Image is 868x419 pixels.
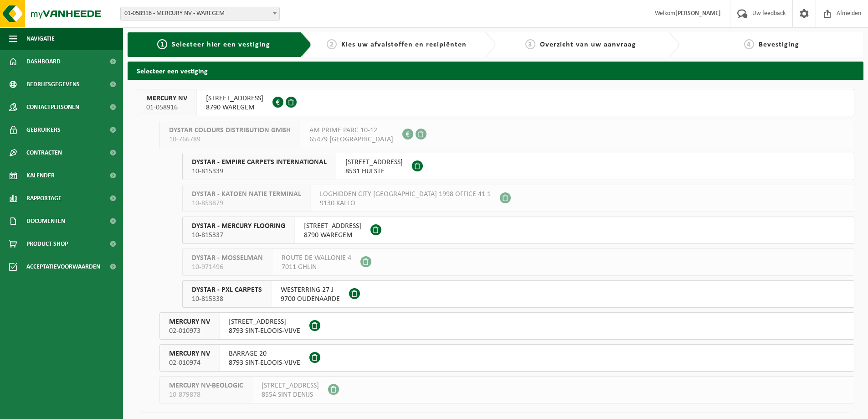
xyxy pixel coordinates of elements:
[309,126,393,135] span: AM PRIME PARC 10-12
[26,119,61,141] span: Gebruikers
[26,27,55,50] span: Navigatie
[229,349,300,358] span: BARRAGE 20
[229,358,300,367] span: 8793 SINT-ELOOIS-VIJVE
[137,89,854,116] button: MERCURY NV 01-058916 [STREET_ADDRESS]8790 WAREGEM
[169,390,243,399] span: 10-879878
[169,326,210,336] span: 02-010973
[26,164,55,187] span: Kalender
[304,222,361,231] span: [STREET_ADDRESS]
[192,263,263,272] span: 10-971496
[159,344,854,372] button: MERCURY NV 02-010974 BARRAGE 208793 SINT-ELOOIS-VIJVE
[121,7,279,20] span: 01-058916 - MERCURY NV - WAREGEM
[206,94,263,103] span: [STREET_ADDRESS]
[525,39,535,49] span: 3
[26,233,68,255] span: Product Shop
[320,190,491,199] span: LOGHIDDEN CITY [GEOGRAPHIC_DATA] 1998 OFFICE 41 1
[26,96,79,119] span: Contactpersonen
[182,217,854,244] button: DYSTAR - MERCURY FLOORING 10-815337 [STREET_ADDRESS]8790 WAREGEM
[182,153,854,180] button: DYSTAR - EMPIRE CARPETS INTERNATIONAL 10-815339 [STREET_ADDRESS]8531 HULSTE
[146,94,187,103] span: MERCURY NV
[744,39,754,49] span: 4
[26,141,62,164] span: Contracten
[281,295,340,304] span: 9700 OUDENAARDE
[169,126,291,135] span: DYSTAR COLOURS DISTRIBUTION GMBH
[281,285,340,295] span: WESTERRING 27 J
[192,158,327,167] span: DYSTAR - EMPIRE CARPETS INTERNATIONAL
[345,167,403,176] span: 8531 HULSTE
[282,253,351,263] span: ROUTE DE WALLONIE 4
[26,210,65,233] span: Documenten
[262,390,319,399] span: 8554 SINT-DENIJS
[192,285,262,295] span: DYSTAR - PXL CARPETS
[192,199,301,208] span: 10-853879
[146,103,187,112] span: 01-058916
[182,280,854,308] button: DYSTAR - PXL CARPETS 10-815338 WESTERRING 27 J9700 OUDENAARDE
[128,62,863,79] h2: Selecteer een vestiging
[540,41,636,48] span: Overzicht van uw aanvraag
[675,10,721,17] strong: [PERSON_NAME]
[26,73,80,96] span: Bedrijfsgegevens
[159,312,854,340] button: MERCURY NV 02-010973 [STREET_ADDRESS]8793 SINT-ELOOIS-VIJVE
[26,187,62,210] span: Rapportage
[192,167,327,176] span: 10-815339
[192,231,285,240] span: 10-815337
[304,231,361,240] span: 8790 WAREGEM
[169,349,210,358] span: MERCURY NV
[169,381,243,390] span: MERCURY NV-BEOLOGIC
[192,222,285,231] span: DYSTAR - MERCURY FLOORING
[169,135,291,144] span: 10-766789
[120,7,280,21] span: 01-058916 - MERCURY NV - WAREGEM
[157,39,167,49] span: 1
[169,317,210,326] span: MERCURY NV
[192,295,262,304] span: 10-815338
[229,326,300,336] span: 8793 SINT-ELOOIS-VIJVE
[172,41,270,48] span: Selecteer hier een vestiging
[262,381,319,390] span: [STREET_ADDRESS]
[309,135,393,144] span: 65479 [GEOGRAPHIC_DATA]
[327,39,337,49] span: 2
[206,103,263,112] span: 8790 WAREGEM
[26,50,61,73] span: Dashboard
[759,41,799,48] span: Bevestiging
[282,263,351,272] span: 7011 GHLIN
[229,317,300,326] span: [STREET_ADDRESS]
[192,190,301,199] span: DYSTAR - KATOEN NATIE TERMINAL
[192,253,263,263] span: DYSTAR - MOSSELMAN
[169,358,210,367] span: 02-010974
[341,41,467,48] span: Kies uw afvalstoffen en recipiënten
[320,199,491,208] span: 9130 KALLO
[345,158,403,167] span: [STREET_ADDRESS]
[26,255,100,278] span: Acceptatievoorwaarden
